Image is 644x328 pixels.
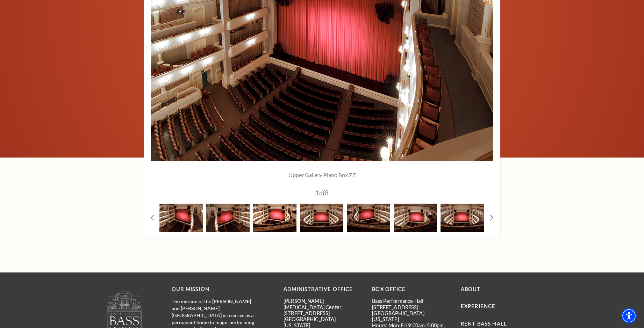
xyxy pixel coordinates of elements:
[172,285,259,294] p: OUR MISSION
[461,321,507,327] a: Rent Bass Hall
[372,298,450,304] p: Bass Performance Hall
[441,204,484,232] img: An elegant theater interior featuring a red curtain, multiple seating levels, and ornate architec...
[187,189,457,196] p: 1 8
[253,204,296,232] img: An elegant theater interior with a red curtain, multiple seating levels, and soft lighting.
[206,204,250,232] img: An elegant theater interior featuring a red curtain stage, multiple seating levels, and soft ligh...
[347,204,390,232] img: A grand theater interior featuring a red curtain, multiple seating levels, and elegant lighting.
[372,285,450,294] p: BOX OFFICE
[284,285,362,294] p: Administrative Office
[461,286,481,292] a: About
[284,310,362,316] p: [STREET_ADDRESS]
[621,308,637,323] div: Accessibility Menu
[461,303,496,309] a: Experience
[372,304,450,310] p: [STREET_ADDRESS]
[319,189,325,197] span: of
[394,204,437,232] img: An elegant theater interior with a red curtain, tiered seating, and soft lighting, ready for a pe...
[159,204,203,232] img: An elegant theater interior featuring a red curtain, tiered seating, and decorative lighting.
[187,171,457,179] p: Upper Gallery Piano Box ZZ
[372,310,450,322] p: [GEOGRAPHIC_DATA][US_STATE]
[284,298,362,310] p: [PERSON_NAME][MEDICAL_DATA] Center
[300,204,343,232] img: An elegant theater interior featuring a red curtain, multiple seating levels, and ornate architec...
